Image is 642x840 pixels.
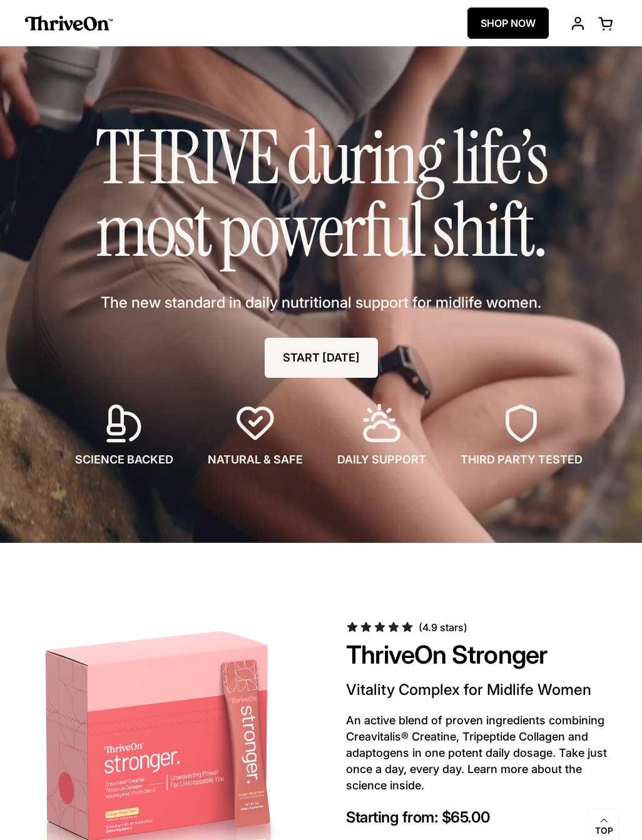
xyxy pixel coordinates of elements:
span: (4.9 stars) [419,621,467,634]
a: START [DATE] [265,338,378,378]
p: An active blend of proven ingredients combining Creavitalis® Creatine, Tripeptide Collagen and ad... [346,712,617,794]
p: Vitality Complex for Midlife Women [346,680,617,700]
span: THIRD PARTY TESTED [461,452,583,468]
span: NATURAL & SAFE [208,452,303,468]
h1: THRIVE during life’s most powerful shift. [50,121,592,267]
span: DAILY SUPPORT [337,452,426,468]
span: SCIENCE BACKED [75,452,173,468]
span: Top [595,826,613,837]
p: Starting from: $65.00 [346,809,617,827]
a: ThriveOn Stronger [346,639,547,672]
span: The new standard in daily nutritional support for midlife women. [101,292,541,313]
a: SHOP NOW [467,8,549,39]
